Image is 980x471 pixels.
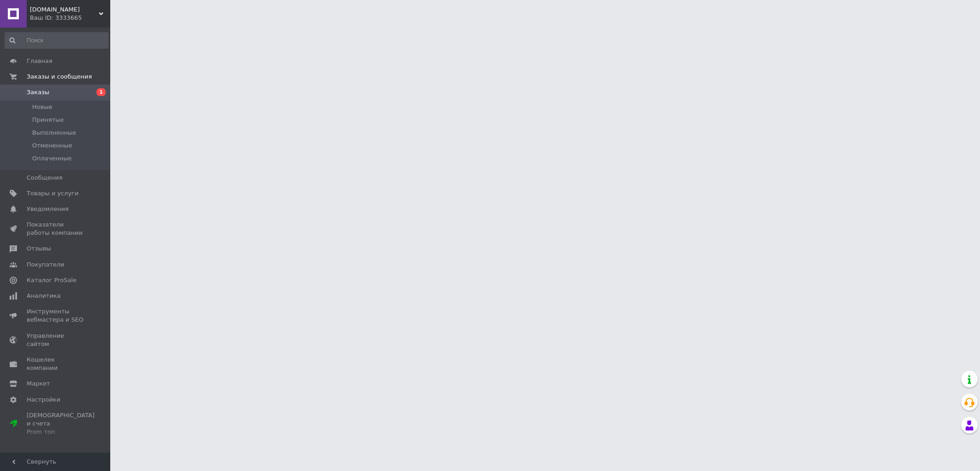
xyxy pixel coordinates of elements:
input: Поиск [5,32,108,49]
span: Настройки [27,396,60,404]
span: Оплаченные [32,154,72,163]
span: Инструменты вебмастера и SEO [27,307,85,324]
span: Управление сайтом [27,332,85,348]
div: Ваш ID: 3333665 [30,14,110,22]
span: 1 [96,88,106,96]
span: Товары и услуги [27,189,79,198]
span: Сообщения [27,174,62,182]
span: Заказы [27,88,49,96]
span: Новые [32,103,52,111]
span: Кошелек компании [27,356,85,372]
span: Покупатели [27,261,64,269]
span: Заказы и сообщения [27,73,92,81]
span: Показатели работы компании [27,221,85,237]
span: [DEMOGRAPHIC_DATA] и счета [27,411,95,437]
span: Каталог ProSale [27,276,76,284]
span: Маркет [27,380,50,388]
span: Отзывы [27,244,51,253]
span: Уведомления [27,205,68,213]
span: VEDMEDYKY.COM.UA [30,6,99,14]
span: Отмененные [32,142,72,150]
span: Главная [27,57,52,65]
span: Принятые [32,116,64,124]
span: Аналитика [27,292,61,300]
span: Выполненные [32,129,76,137]
div: Prom топ [27,428,95,436]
